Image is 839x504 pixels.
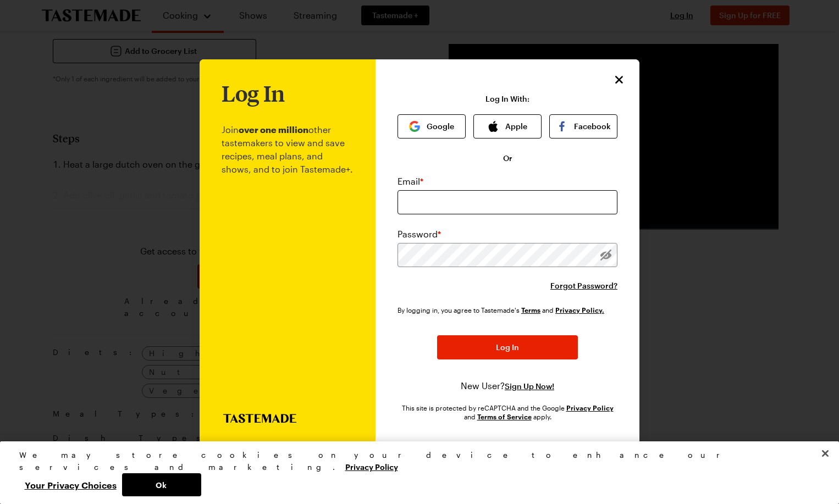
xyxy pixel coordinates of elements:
div: This site is protected by reCAPTCHA and the Google and apply. [398,403,617,421]
button: Sign Up Now! [505,381,554,392]
button: Facebook [549,114,617,139]
a: Google Privacy Policy [566,403,614,412]
a: Tastemade Terms of Service [521,305,540,314]
button: Apple [473,114,542,139]
div: Privacy [19,449,811,496]
button: Forgot Password? [550,280,617,291]
h1: Log In [222,81,285,106]
a: Google Terms of Service [477,412,532,421]
a: More information about your privacy, opens in a new tab [345,461,398,472]
span: Log In [496,342,519,353]
span: New User? [461,380,505,391]
button: Google [398,114,466,139]
p: Join other tastemakers to view and save recipes, meal plans, and shows, and to join Tastemade+. [222,106,354,414]
div: We may store cookies on your device to enhance our services and marketing. [19,449,811,473]
div: By logging in, you agree to Tastemade's and [398,304,609,315]
label: Password [398,228,441,241]
span: Or [503,153,512,164]
button: Log In [437,335,578,359]
b: over one million [239,124,308,135]
button: Your Privacy Choices [19,473,122,496]
button: Close [612,73,626,87]
a: Tastemade Privacy Policy [555,305,604,314]
button: Ok [122,473,201,496]
label: Email [398,175,423,188]
button: Close [813,441,837,466]
p: Log In With: [485,95,529,103]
